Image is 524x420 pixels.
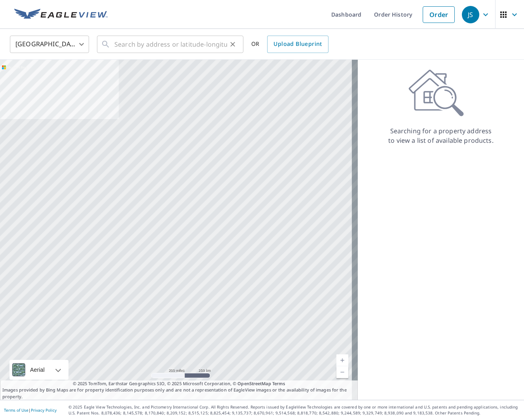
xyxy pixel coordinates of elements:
div: OR [251,36,328,53]
a: Order [423,6,455,23]
input: Search by address or latitude-longitude [114,33,227,55]
p: © 2025 Eagle View Technologies, Inc. and Pictometry International Corp. All Rights Reserved. Repo... [68,404,520,416]
p: | [4,408,57,412]
a: Privacy Policy [31,407,57,413]
div: JS [462,6,479,23]
div: Aerial [9,360,68,380]
span: © 2025 TomTom, Earthstar Geographics SIO, © 2025 Microsoft Corporation, © [73,380,285,387]
span: Upload Blueprint [273,39,322,49]
div: Aerial [28,360,47,380]
button: Clear [227,39,238,50]
a: Current Level 5, Zoom In [336,354,348,366]
div: [GEOGRAPHIC_DATA] [10,33,89,55]
a: Current Level 5, Zoom Out [336,366,348,378]
a: OpenStreetMap [237,380,271,386]
img: EV Logo [14,9,108,21]
a: Upload Blueprint [267,36,328,53]
a: Terms [272,380,285,386]
p: Searching for a property address to view a list of available products. [388,126,494,145]
a: Terms of Use [4,407,28,413]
